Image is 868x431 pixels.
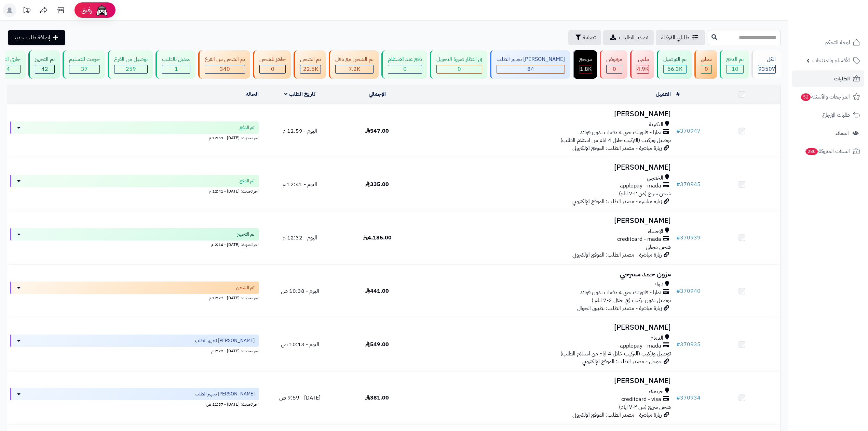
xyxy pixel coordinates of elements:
[236,284,255,291] span: تم الشحن
[281,340,319,349] span: اليوم - 10:13 ص
[750,50,782,79] a: الكل93507
[240,124,255,131] span: تم الدفع
[419,110,671,118] h3: [PERSON_NAME]
[792,143,864,159] a: السلات المتروكة280
[363,234,392,242] span: 4,185.00
[162,65,190,73] div: 1
[647,174,663,182] span: الخفجي
[271,65,274,73] span: 0
[579,55,592,63] div: مرتجع
[822,110,850,120] span: طلبات الإرجاع
[252,50,292,79] a: جاهز للشحن 0
[13,34,50,42] span: إضافة طلب جديد
[197,50,252,79] a: تم الشحن من الفرع 340
[580,129,661,136] span: تمارا - فاتورتك حتى 4 دفعات بدون فوائد
[701,55,712,63] div: معلق
[419,217,671,225] h3: [PERSON_NAME]
[676,180,680,188] span: #
[95,3,109,17] img: ai-face.png
[281,287,319,295] span: اليوم - 10:38 ص
[365,340,389,349] span: 549.00
[18,3,35,19] a: تحديثات المنصة
[637,55,649,63] div: ملغي
[676,180,701,188] a: #370945
[69,55,100,63] div: خرجت للتسليم
[419,377,671,385] h3: [PERSON_NAME]
[81,65,88,73] span: 37
[259,55,286,63] div: جاهز للشحن
[606,55,622,63] div: مرفوض
[69,65,99,73] div: 37
[676,394,680,402] span: #
[10,294,259,301] div: اخر تحديث: [DATE] - 12:27 م
[283,234,317,242] span: اليوم - 12:32 م
[10,187,259,194] div: اخر تحديث: [DATE] - 12:41 م
[656,90,671,98] a: العميل
[10,347,259,354] div: اخر تحديث: [DATE] - 2:22 م
[195,391,255,397] span: [PERSON_NAME] تجهيز الطلب
[705,65,708,73] span: 0
[607,65,622,73] div: 0
[582,357,662,366] span: جوجل - مصدر الطلب: الموقع الإلكتروني
[792,34,864,51] a: لوحة التحكم
[27,50,61,79] a: تم التجهيز 42
[205,55,245,63] div: تم الشحن من الفرع
[726,55,744,63] div: تم الدفع
[114,55,148,63] div: توصيل من الفرع
[419,164,671,171] h3: [PERSON_NAME]
[812,56,850,65] span: الأقسام والمنتجات
[580,65,592,73] span: 1.8K
[620,182,661,190] span: applepay - mada
[676,127,680,135] span: #
[369,90,386,98] a: الإجمالي
[664,65,686,73] div: 56259
[388,65,422,73] div: 0
[497,65,565,73] div: 84
[35,55,55,63] div: تم التجهيز
[437,65,482,73] div: 0
[577,304,662,312] span: زيارة مباشرة - مصدر الطلب: تطبيق الجوال
[279,394,321,402] span: [DATE] - 9:59 ص
[619,190,671,198] span: شحن سريع (من ٢-٧ ايام)
[365,394,389,402] span: 381.00
[380,50,429,79] a: دفع عند الاستلام 0
[732,65,738,73] span: 10
[676,127,701,135] a: #370947
[284,90,315,98] a: تاريخ الطلب
[621,395,661,403] span: creditcard - visa
[497,55,565,63] div: [PERSON_NAME] تجهيز الطلب
[825,38,850,47] span: لوحة التحكم
[568,30,601,45] button: تصفية
[419,270,671,278] h3: مزون حمد مسرحي
[800,92,850,102] span: المراجعات والأسئلة
[598,50,629,79] a: مرفوض 0
[676,287,701,295] a: #370940
[676,287,680,295] span: #
[836,128,849,138] span: العملاء
[336,65,373,73] div: 7223
[303,65,318,73] span: 22.5K
[656,30,705,45] a: طلباتي المُوكلة
[676,394,701,402] a: #370934
[10,400,259,407] div: اخر تحديث: [DATE] - 11:57 ص
[663,55,687,63] div: تم التوصيل
[560,350,671,358] span: توصيل وتركيب (التركيب خلال 4 ايام من استلام الطلب)
[792,125,864,141] a: العملاء
[527,65,534,73] span: 84
[81,6,92,14] span: رفيق
[758,55,776,63] div: الكل
[154,50,197,79] a: تعديل بالطلب 1
[592,296,671,304] span: توصيل بدون تركيب (في خلال 2-7 ايام )
[35,65,54,73] div: 42
[41,65,48,73] span: 42
[637,65,649,73] div: 4940
[805,146,850,156] span: السلات المتروكة
[792,70,864,87] a: الطلبات
[718,50,750,79] a: تم الدفع 10
[240,178,255,184] span: تم الدفع
[583,34,596,42] span: تصفية
[106,50,154,79] a: توصيل من الفرع 259
[667,65,682,73] span: 56.3K
[637,65,649,73] span: 4.9K
[648,227,663,235] span: الإحساء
